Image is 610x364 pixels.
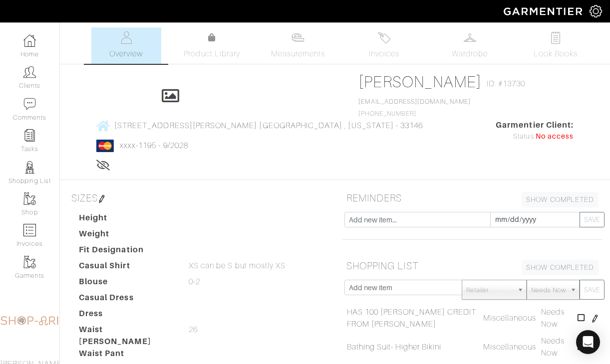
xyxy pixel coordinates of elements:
[189,324,198,336] span: 26
[580,212,605,227] button: SAVE
[23,256,36,268] img: garments-icon-b7da505a4dc4fd61783c78ac3ca0ef83fa9d6f193b1c9dc38574b1d14d53ca28.png
[263,27,333,64] a: Measurements
[487,78,526,90] span: ID: #13730
[292,31,304,44] img: measurements-466bbee1fd09ba9460f595b01e5d73f9e2bff037440d3c8f018324cb6cdf7a4a.svg
[71,348,181,364] dt: Waist Pant
[342,256,603,276] h5: SHOPPING LIST
[67,188,327,208] h5: SIZES
[483,314,537,323] span: Miscellaneous
[347,306,478,330] a: HAS 100 [PERSON_NAME] CREDIT FROM [PERSON_NAME]
[120,141,188,150] a: xxxx-1195 - 9/2028
[109,48,143,60] span: Overview
[550,31,562,44] img: todo-9ac3debb85659649dc8f770b8b6100bb5dab4b48dedcbae339e5042a72dfd3cc.svg
[534,48,578,60] span: Look Books
[378,31,390,44] img: orders-27d20c2124de7fd6de4e0e44c1d41de31381a507db9b33961299e4e07d508b8c.svg
[344,212,491,227] input: Add new item...
[342,188,603,208] h5: REMINDERS
[464,31,476,44] img: wardrobe-487a4870c1b7c33e795ec22d11cfc2ed9d08956e64fb3008fe2437562e282088.svg
[71,292,181,308] dt: Casual Dress
[499,2,590,20] img: garmentier-logo-header-white-b43fb05a5012e4ada735d5af1a66efaba907eab6374d6393d1fbf88cb4ef424d.png
[580,280,605,300] button: SAVE
[71,244,181,260] dt: Fit Designation
[344,280,462,295] input: Add new item
[347,341,441,353] a: Bathing Suit- Higher Bikini
[96,119,423,132] a: [STREET_ADDRESS][PERSON_NAME] [GEOGRAPHIC_DATA] , [US_STATE] - 33146
[71,212,181,228] dt: Height
[177,32,247,60] a: Product Library
[576,330,600,354] div: Open Intercom Messenger
[369,48,399,60] span: Invoices
[23,66,36,78] img: clients-icon-6bae9207a08558b7cb47a8932f037763ab4055f8c8b6bfacd5dc20c3e0201464.png
[71,228,181,244] dt: Weight
[541,337,565,358] span: Needs Now
[96,140,114,152] img: mastercard-2c98a0d54659f76b027c6839bea21931c3e23d06ea5b2b5660056f2e14d2f154.png
[483,343,537,352] span: Miscellaneous
[189,276,200,288] span: 0-2
[521,27,591,64] a: Look Books
[358,98,470,105] a: [EMAIL_ADDRESS][DOMAIN_NAME]
[358,98,470,117] span: [PHONE_NUMBER]
[23,161,36,174] img: stylists-icon-eb353228a002819b7ec25b43dbf5f0378dd9e0616d9560372ff212230b889e62.png
[358,73,482,91] a: [PERSON_NAME]
[184,48,240,60] span: Product Library
[435,27,505,64] a: Wardrobe
[522,192,599,207] a: SHOW COMPLETED
[23,192,36,205] img: garments-icon-b7da505a4dc4fd61783c78ac3ca0ef83fa9d6f193b1c9dc38574b1d14d53ca28.png
[591,315,599,323] img: pen-cf24a1663064a2ec1b9c1bd2387e9de7a2fa800b781884d57f21acf72779bad2.png
[590,5,602,17] img: gear-icon-white-bd11855cb880d31180b6d7d6211b90ccbf57a29d726f0c71d8c61bd08dd39cc2.png
[23,129,36,142] img: reminder-icon-8004d30b9f0a5d33ae49ab947aed9ed385cf756f9e5892f1edd6e32f2345188e.png
[23,34,36,47] img: dashboard-icon-dbcd8f5a0b271acd01030246c82b418ddd0df26cd7fceb0bd07c9910d44c42f6.png
[452,48,488,60] span: Wardrobe
[71,308,181,324] dt: Dress
[541,308,565,329] span: Needs Now
[71,276,181,292] dt: Blouse
[349,27,419,64] a: Invoices
[536,131,574,142] span: No access
[466,280,513,300] span: Retailer
[91,27,161,64] a: Overview
[23,224,36,236] img: orders-icon-0abe47150d42831381b5fb84f609e132dff9fe21cb692f30cb5eec754e2cba89.png
[98,195,106,203] img: pen-cf24a1663064a2ec1b9c1bd2387e9de7a2fa800b781884d57f21acf72779bad2.png
[114,121,423,130] span: [STREET_ADDRESS][PERSON_NAME] [GEOGRAPHIC_DATA] , [US_STATE] - 33146
[23,98,36,110] img: comment-icon-a0a6a9ef722e966f86d9cbdc48e553b5cf19dbc54f86b18d962a5391bc8f6eb6.png
[271,48,325,60] span: Measurements
[496,119,574,131] span: Garmentier Client:
[522,260,599,275] a: SHOW COMPLETED
[71,324,181,348] dt: Waist [PERSON_NAME]
[496,131,574,142] div: Status:
[71,260,181,276] dt: Casual Shirt
[120,31,132,44] img: basicinfo-40fd8af6dae0f16599ec9e87c0ef1c0a1fdea2edbe929e3d69a839185d80c458.svg
[189,260,286,272] span: XS can be S but mostly XS
[531,280,566,300] span: Needs Now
